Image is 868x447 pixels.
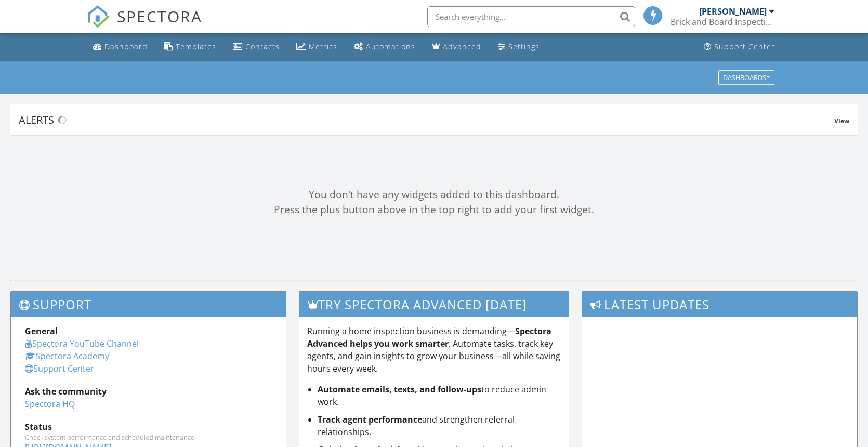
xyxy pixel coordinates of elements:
[25,398,75,410] a: Spectora HQ
[292,37,341,57] a: Metrics
[89,37,152,57] a: Dashboard
[10,202,858,217] div: Press the plus button above in the top right to add your first widget.
[834,116,849,125] span: View
[25,363,94,374] a: Support Center
[160,37,220,57] a: Templates
[25,338,139,349] a: Spectora YouTube Channel
[87,14,202,36] a: SPECTORA
[350,37,419,57] a: Automations (Basic)
[117,5,202,27] span: SPECTORA
[723,74,770,81] div: Dashboards
[245,42,280,51] div: Contacts
[718,70,774,85] button: Dashboards
[494,37,544,57] a: Settings
[366,42,415,51] div: Automations
[176,42,216,51] div: Templates
[427,6,635,27] input: Search everything...
[307,325,551,349] strong: Spectora Advanced helps you work smarter
[299,292,568,317] h3: Try spectora advanced [DATE]
[25,420,272,433] div: Status
[699,6,767,17] div: [PERSON_NAME]
[19,113,834,127] div: Alerts
[307,325,560,375] p: Running a home inspection business is demanding— . Automate tasks, track key agents, and gain ins...
[508,42,540,51] div: Settings
[87,5,110,28] img: The Best Home Inspection Software - Spectora
[582,292,857,317] h3: Latest Updates
[318,413,560,438] li: and strengthen referral relationships.
[104,42,148,51] div: Dashboard
[10,187,858,202] div: You don't have any widgets added to this dashboard.
[25,350,109,362] a: Spectora Academy
[714,42,775,51] div: Support Center
[25,325,58,337] strong: General
[318,384,481,395] strong: Automate emails, texts, and follow-ups
[443,42,481,51] div: Advanced
[318,383,560,408] li: to reduce admin work.
[428,37,485,57] a: Advanced
[309,42,337,51] div: Metrics
[11,292,286,317] h3: Support
[25,385,272,398] div: Ask the community
[670,17,774,27] div: Brick and Board Inspections
[700,37,779,57] a: Support Center
[318,414,422,425] strong: Track agent performance
[25,433,272,441] div: Check system performance and scheduled maintenance.
[229,37,284,57] a: Contacts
